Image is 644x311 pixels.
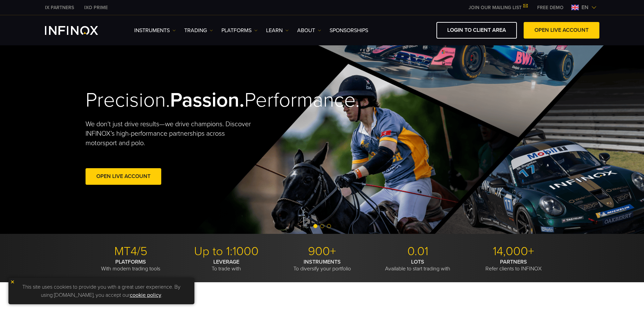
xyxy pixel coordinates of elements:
[468,259,559,272] p: Refer clients to INFINOX
[10,280,15,284] img: yellow close icon
[500,259,527,265] strong: PARTNERS
[130,292,161,298] a: cookie policy
[277,259,367,272] p: To diversify your portfolio
[327,224,331,228] span: Go to slide 3
[184,26,213,35] a: TRADING
[411,259,424,265] strong: LOTS
[181,259,272,272] p: To trade with
[40,4,79,11] a: INFINOX
[277,244,367,259] p: 900+
[330,26,368,35] a: SPONSORSHIPS
[304,259,341,265] strong: INSTRUMENTS
[313,224,317,228] span: Go to slide 1
[181,244,272,259] p: Up to 1:1000
[297,26,321,35] a: ABOUT
[221,26,258,35] a: PLATFORMS
[373,244,463,259] p: 0.01
[579,3,591,12] span: en
[213,259,239,265] strong: LEVERAGE
[86,168,161,185] a: Open Live Account
[170,88,244,112] strong: Passion.
[373,259,463,272] p: Available to start trading with
[436,22,517,39] a: LOGIN TO CLIENT AREA
[79,4,113,11] a: INFINOX
[532,4,569,11] a: INFINOX MENU
[524,22,599,39] a: OPEN LIVE ACCOUNT
[45,26,114,35] a: INFINOX Logo
[115,259,146,265] strong: PLATFORMS
[12,281,191,301] p: This site uses cookies to provide you with a great user experience. By using [DOMAIN_NAME], you a...
[86,259,176,272] p: With modern trading tools
[86,119,256,148] p: We don't just drive results—we drive champions. Discover INFINOX’s high-performance partnerships ...
[320,224,324,228] span: Go to slide 2
[266,26,289,35] a: Learn
[134,26,176,35] a: Instruments
[463,5,532,10] a: JOIN OUR MAILING LIST
[86,244,176,259] p: MT4/5
[86,88,299,113] h2: Precision. Performance.
[468,244,559,259] p: 14,000+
